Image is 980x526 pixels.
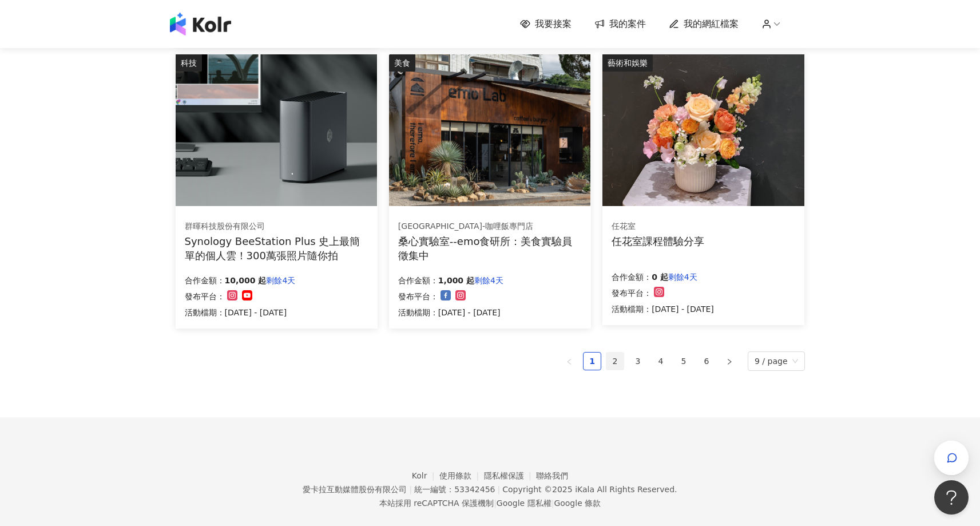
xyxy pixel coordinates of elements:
[697,352,716,370] li: 6
[266,274,295,287] p: 剩餘4天
[379,496,601,510] span: 本站採用 reCAPTCHA 保護機制
[934,480,969,515] iframe: Help Scout Beacon - Open
[412,471,439,480] a: Kolr
[668,270,697,284] p: 剩餘4天
[225,274,267,287] p: 10,000 起
[652,352,670,370] li: 4
[484,471,537,480] a: 隱私權保護
[176,54,202,72] div: 科技
[748,351,805,371] div: Page Size
[720,352,739,370] button: right
[398,221,581,232] div: [GEOGRAPHIC_DATA]-咖哩飯專門店
[669,18,739,30] a: 我的網紅檔案
[652,353,669,370] a: 4
[594,18,646,30] a: 我的案件
[575,485,594,494] a: iKala
[698,353,715,370] a: 6
[185,234,368,263] div: Synology BeeStation Plus 史上最簡單的個人雲！300萬張照片隨你拍
[398,234,582,263] div: 桑心實驗室--emo食研所：美食實驗員徵集中
[494,499,497,508] span: |
[629,353,646,370] a: 3
[560,352,578,370] button: left
[554,499,601,508] a: Google 條款
[675,353,692,370] a: 5
[185,306,296,319] p: 活動檔期：[DATE] - [DATE]
[170,13,231,35] img: logo
[176,54,377,206] img: Synology BeeStation Plus 史上最簡單的個人雲
[502,485,677,494] div: Copyright © 2025 All Rights Reserved.
[389,54,590,206] img: 情緒食光實驗計畫
[755,352,798,370] span: 9 / page
[552,499,554,508] span: |
[612,286,652,300] p: 發布平台：
[389,54,415,72] div: 美食
[609,18,646,30] span: 我的案件
[583,352,601,370] li: 1
[398,290,438,303] p: 發布平台：
[606,353,624,370] a: 2
[497,499,552,508] a: Google 隱私權
[566,358,573,365] span: left
[584,353,601,370] a: 1
[720,352,739,370] li: Next Page
[185,221,368,232] div: 群暉科技股份有限公司
[602,54,653,72] div: 藝術和娛樂
[629,352,647,370] li: 3
[414,485,495,494] div: 統一編號：53342456
[612,221,704,232] div: 任花室
[438,274,474,287] p: 1,000 起
[612,234,704,248] div: 任花室課程體驗分享
[520,18,572,30] a: 我要接案
[185,274,225,287] p: 合作金額：
[474,274,503,287] p: 剩餘4天
[612,302,714,316] p: 活動檔期：[DATE] - [DATE]
[497,485,500,494] span: |
[185,290,225,303] p: 發布平台：
[303,485,407,494] div: 愛卡拉互動媒體股份有限公司
[602,54,804,206] img: 插花互惠體驗
[398,274,438,287] p: 合作金額：
[675,352,693,370] li: 5
[684,18,739,30] span: 我的網紅檔案
[612,270,652,284] p: 合作金額：
[726,358,733,365] span: right
[439,471,484,480] a: 使用條款
[536,471,568,480] a: 聯絡我們
[535,18,572,30] span: 我要接案
[652,270,668,284] p: 0 起
[409,485,412,494] span: |
[606,352,624,370] li: 2
[560,352,578,370] li: Previous Page
[398,306,503,319] p: 活動檔期：[DATE] - [DATE]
